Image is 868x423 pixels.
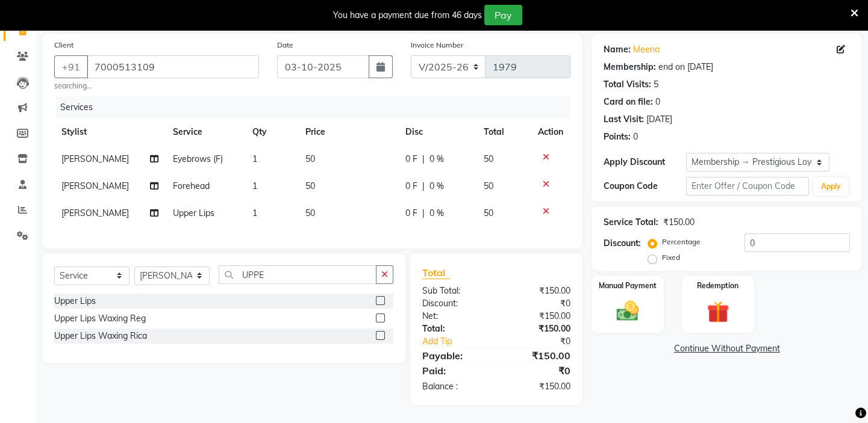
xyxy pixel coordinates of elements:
button: Pay [484,5,522,25]
div: ₹0 [496,363,579,378]
div: ₹150.00 [496,380,579,393]
div: Apply Discount [604,156,685,168]
span: Forehead [173,181,210,191]
div: Payable: [413,348,496,363]
span: 50 [484,208,493,218]
div: Total: [413,323,496,335]
th: Stylist [54,119,166,146]
span: [PERSON_NAME] [61,208,129,218]
label: Client [54,40,73,51]
div: ₹150.00 [496,310,579,323]
span: 1 [252,181,257,191]
div: Service Total: [604,216,658,229]
span: 0 F [405,207,417,220]
input: Enter Offer / Coupon Code [686,177,809,196]
img: _gift.svg [700,298,736,326]
a: Continue Without Payment [594,342,860,355]
div: You have a payment due from 46 days [333,9,482,22]
th: Disc [398,119,476,146]
span: [PERSON_NAME] [61,153,129,164]
img: _cash.svg [610,298,646,324]
span: Eyebrows (F) [173,153,223,164]
div: ₹0 [496,297,579,310]
span: 0 % [429,207,444,220]
small: searching... [54,81,259,91]
span: Upper Lips [173,208,214,218]
th: Total [476,119,531,146]
div: Points: [604,131,631,143]
span: 50 [305,153,315,164]
div: Card on file: [604,96,653,108]
span: | [422,207,425,220]
span: 1 [252,208,257,218]
span: 0 % [429,180,444,193]
div: ₹150.00 [496,348,579,363]
div: Paid: [413,363,496,378]
span: 50 [484,181,493,191]
div: Coupon Code [604,180,685,193]
div: Services [55,96,579,119]
div: Upper Lips [54,295,96,307]
input: Search or Scan [219,265,376,284]
div: Discount: [413,297,496,310]
button: +91 [54,55,88,78]
span: 0 F [405,180,417,193]
span: Total [422,267,450,279]
div: [DATE] [646,113,672,126]
div: Upper Lips Waxing Reg [54,312,146,325]
div: Net: [413,310,496,323]
th: Price [298,119,399,146]
label: Fixed [662,252,680,263]
span: [PERSON_NAME] [61,181,129,191]
div: ₹150.00 [496,323,579,335]
div: Upper Lips Waxing Rica [54,330,147,342]
label: Date [277,40,293,51]
div: ₹0 [510,335,579,348]
span: 50 [484,153,493,164]
div: Total Visits: [604,78,651,91]
span: 50 [305,181,315,191]
span: 0 % [429,153,444,165]
th: Service [166,119,245,146]
div: Last Visit: [604,113,644,126]
div: 0 [633,131,638,143]
div: Balance : [413,380,496,393]
span: 1 [252,153,257,164]
label: Percentage [662,236,701,247]
div: Sub Total: [413,285,496,297]
a: Meena [633,43,660,56]
button: Apply [814,178,848,196]
div: 0 [655,96,660,108]
th: Qty [245,119,298,146]
div: ₹150.00 [663,216,695,229]
label: Manual Payment [599,280,657,291]
div: ₹150.00 [496,285,579,297]
span: 0 F [405,153,417,165]
a: Add Tip [413,335,510,348]
div: end on [DATE] [658,61,713,73]
span: 50 [305,208,315,218]
div: 5 [654,78,658,91]
div: Discount: [604,237,641,250]
div: Membership: [604,61,656,73]
span: | [422,153,425,165]
div: Name: [604,43,631,56]
label: Invoice Number [411,40,463,51]
label: Redemption [697,280,738,291]
th: Action [531,119,570,146]
span: | [422,180,425,193]
input: Search by Name/Mobile/Email/Code [87,55,259,78]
